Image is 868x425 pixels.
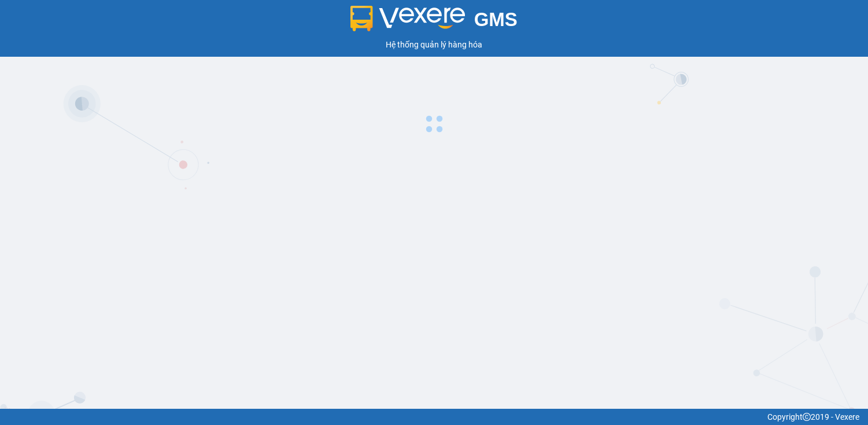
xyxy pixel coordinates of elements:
[803,413,811,421] span: copyright
[474,9,518,30] span: GMS
[9,411,859,423] div: Copyright 2019 - Vexere
[350,17,518,27] a: GMS
[350,6,465,31] img: logo 2
[3,38,865,51] div: Hệ thống quản lý hàng hóa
